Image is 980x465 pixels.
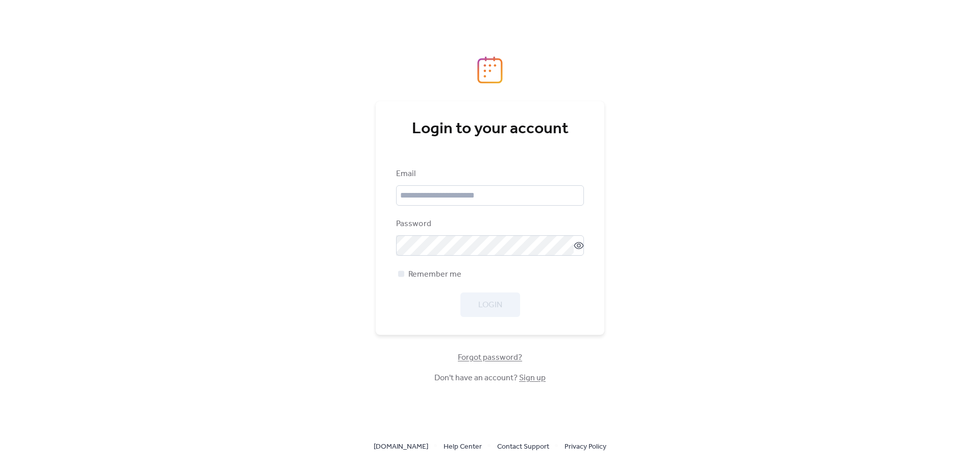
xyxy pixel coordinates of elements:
span: Privacy Policy [565,441,606,453]
span: Forgot password? [458,352,522,364]
span: Don't have an account? [434,372,546,384]
div: Login to your account [396,119,584,139]
a: Forgot password? [458,355,522,360]
a: Help Center [444,440,482,453]
span: [DOMAIN_NAME] [374,441,428,453]
div: Password [396,218,582,230]
a: [DOMAIN_NAME] [374,440,428,453]
a: Sign up [519,370,546,386]
span: Contact Support [497,441,549,453]
div: Email [396,168,582,180]
span: Help Center [444,441,482,453]
a: Privacy Policy [565,440,606,453]
span: Remember me [408,268,461,281]
a: Contact Support [497,440,549,453]
img: logo [477,56,503,84]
